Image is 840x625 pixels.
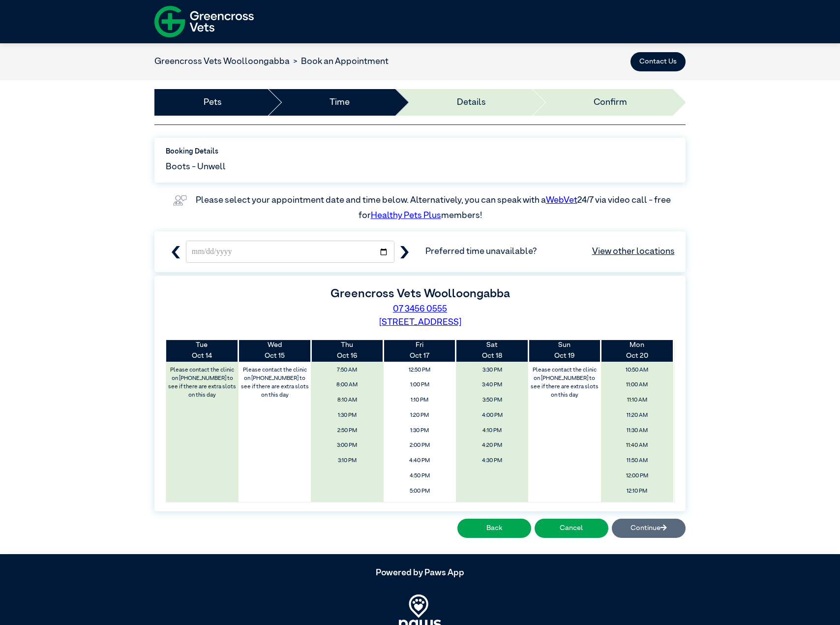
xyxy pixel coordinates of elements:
a: Greencross Vets Woolloongabba [154,57,290,66]
label: Please contact the clinic on [PHONE_NUMBER] to see if there are extra slots on this day [240,364,310,402]
span: 4:30 PM [459,455,525,468]
button: Back [457,519,531,538]
span: 7:50 AM [314,364,380,376]
label: Please contact the clinic on [PHONE_NUMBER] to see if there are extra slots on this day [529,364,600,402]
button: Cancel [535,519,608,538]
nav: breadcrumb [154,55,389,68]
span: 1:30 PM [314,409,380,422]
span: 12:50 PM [387,364,453,376]
span: 5:10 PM [387,500,453,513]
th: Oct 14 [166,340,239,361]
span: 4:40 PM [387,455,453,468]
a: Healthy Pets Plus [371,211,441,220]
button: Contact Us [630,52,686,72]
span: 4:50 PM [387,469,453,482]
span: 3:40 PM [459,379,525,392]
span: 4:20 PM [459,439,525,452]
th: Oct 17 [384,340,456,361]
label: Please select your appointment date and time below. Alternatively, you can speak with a 24/7 via ... [196,196,672,220]
span: 2:00 PM [387,439,453,452]
span: 11:30 AM [604,424,670,437]
span: 10:50 AM [604,364,670,376]
th: Oct 16 [311,340,383,361]
li: Book an Appointment [290,55,389,68]
label: Please contact the clinic on [PHONE_NUMBER] to see if there are extra slots on this day [167,364,238,402]
th: Oct 15 [239,340,311,361]
span: 8:10 AM [314,394,380,407]
span: 12:20 PM [604,500,670,513]
img: vet [169,191,190,209]
h5: Powered by Paws App [154,568,686,579]
a: WebVet [546,196,577,205]
a: Pets [204,96,222,109]
span: 11:50 AM [604,455,670,468]
span: Boots - Unwell [166,160,226,174]
th: Oct 19 [528,340,600,361]
label: Booking Details [166,147,675,157]
label: Greencross Vets Woolloongabba [330,288,510,300]
span: 12:00 PM [604,469,670,482]
th: Oct 18 [456,340,528,361]
span: 3:00 PM [314,439,380,452]
span: 4:00 PM [459,409,525,422]
span: 1:00 PM [387,379,453,392]
a: 07 3456 0555 [393,305,447,313]
span: 5:00 PM [387,485,453,498]
img: f-logo [154,2,254,41]
span: 3:50 PM [459,394,525,407]
span: 3:10 PM [314,455,380,468]
span: 11:10 AM [604,394,670,407]
a: [STREET_ADDRESS] [379,318,461,327]
span: 11:00 AM [604,379,670,392]
a: Time [330,96,350,109]
span: 2:50 PM [314,424,380,437]
span: 1:30 PM [387,424,453,437]
span: 4:10 PM [459,424,525,437]
th: Oct 20 [601,340,673,361]
span: 12:10 PM [604,485,670,498]
span: 1:10 PM [387,394,453,407]
span: 11:40 AM [604,439,670,452]
span: 11:20 AM [604,409,670,422]
span: Preferred time unavailable? [425,245,675,258]
a: View other locations [592,245,675,258]
span: 8:00 AM [314,379,380,392]
span: 1:20 PM [387,409,453,422]
span: 3:30 PM [459,364,525,376]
